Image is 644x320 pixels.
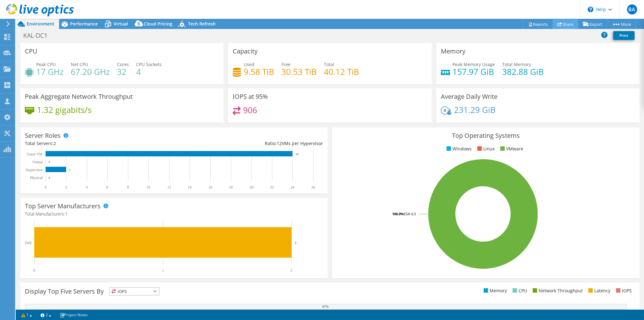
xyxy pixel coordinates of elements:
h3: Top Operating Systems [337,132,635,139]
text: 22 [270,185,274,189]
h4: 157.97 GiB [452,68,495,75]
text: 0 [49,160,50,164]
div: Total Servers: [25,140,174,147]
a: Print [613,31,635,40]
text: 10 [147,185,150,189]
h3: Peak Aggregate Network Throughput [25,93,133,100]
text: 0 [45,185,47,189]
h4: 906 [243,107,257,114]
span: Cloud Pricing [144,21,172,27]
span: Cores [117,61,129,67]
h3: IOPS at 95% [233,93,268,100]
text: 18 [229,185,233,189]
span: Net CPU [71,61,88,67]
a: Reports [523,19,553,29]
span: IOPS [110,288,159,295]
text: 0 [49,176,50,179]
text: 12 [167,185,171,189]
span: 2 [53,140,56,146]
h4: 4 [136,68,162,75]
text: 1 [162,268,164,272]
h4: 9.58 TiB [244,68,274,75]
h3: CPU [25,48,37,55]
text: 97% [322,305,329,308]
a: Project Notes [55,311,92,319]
text: 24 [296,153,299,156]
span: Tech Refresh [188,21,216,27]
li: Latency [587,287,610,294]
li: Linux [476,145,495,152]
div: Ratio: VMs per Hypervisor [174,140,323,147]
span: Virtual [114,21,128,27]
h4: 32 [117,68,129,75]
tspan: ESXi 6.5 [404,211,416,216]
text: 6 [106,185,108,189]
h1: KAL-DC1 [20,32,57,39]
span: 1 [65,211,68,217]
h3: Top Server Manufacturers [25,203,101,210]
span: Total Memory [502,61,531,67]
h4: 67.20 GHz [71,68,110,75]
text: Virtual [32,160,43,164]
text: Guest VM [27,152,42,156]
span: Free [281,61,291,67]
h3: Server Roles [25,132,61,139]
text: 8 [127,185,129,189]
span: 12 [277,140,282,146]
text: 20 [250,185,253,189]
a: 2 [36,311,56,319]
text: 2 [291,268,292,272]
span: Total [324,61,334,67]
a: More [607,19,636,29]
span: Peak Memory Usage [452,61,495,67]
text: 16 [208,185,212,189]
h4: Total Manufacturers: [25,211,323,217]
span: Peak CPU [36,61,56,67]
text: Dell [25,241,31,245]
span: BA [627,4,637,14]
text: 2 [295,241,297,244]
text: 2 [69,168,71,171]
span: Performance [70,21,98,27]
li: VMware [499,145,523,152]
text: 14 [188,185,192,189]
text: 0 [33,268,35,272]
h4: 40.12 TiB [324,68,359,75]
h4: 30.53 TiB [281,68,317,75]
li: Windows [445,145,472,152]
text: 26 [311,185,315,189]
a: Export [578,19,607,29]
li: CPU [511,287,527,294]
a: 1 [17,311,36,319]
a: Share [552,19,578,29]
text: 2 [65,185,67,189]
span: Environment [27,21,54,27]
text: 4 [86,185,88,189]
li: Network Throughput [531,287,583,294]
tspan: 100.0% [392,211,404,216]
text: 24 [291,185,294,189]
h4: 382.88 GiB [502,68,544,75]
h4: 17 GHz [36,68,64,75]
span: Used [244,61,254,67]
text: Hypervisor [26,168,43,172]
h4: 1.32 gigabits/s [37,106,92,113]
span: CPU Sockets [136,61,162,67]
li: Memory [482,287,507,294]
h3: Capacity [233,48,258,55]
li: IOPS [614,287,632,294]
svg: \n [588,7,593,12]
text: Physical [30,176,43,180]
h3: Memory [441,48,465,55]
h3: Average Daily Write [441,93,497,100]
h4: 231.29 GiB [454,106,496,113]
